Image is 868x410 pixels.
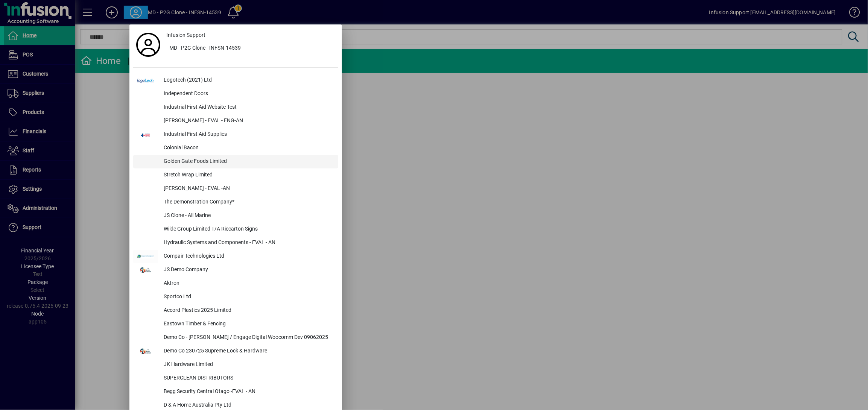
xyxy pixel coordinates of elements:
[133,74,338,87] button: Logotech (2021) Ltd
[133,169,338,182] button: Stretch Wrap Limited
[133,87,338,101] button: Independent Doors
[158,101,338,114] div: Industrial First Aid Website Test
[133,263,338,277] button: JS Demo Company
[158,87,338,101] div: Independent Doors
[133,385,338,399] button: Begg Security Central Otago -EVAL - AN
[158,290,338,304] div: Sportco Ltd
[133,182,338,196] button: [PERSON_NAME] - EVAL -AN
[133,209,338,223] button: JS Clone - All Marine
[158,304,338,317] div: Accord Plastics 2025 Limited
[158,114,338,128] div: [PERSON_NAME] - EVAL - ENG-AN
[133,304,338,317] button: Accord Plastics 2025 Limited
[133,317,338,331] button: Eastown Timber & Fencing
[158,196,338,209] div: The Demonstration Company*
[158,169,338,182] div: Stretch Wrap Limited
[133,277,338,290] button: Aktron
[166,31,205,39] span: Infusion Support
[158,345,338,358] div: Demo Co 230725 Supreme Lock & Hardware
[158,209,338,223] div: JS Clone - All Marine
[133,250,338,263] button: Compair Technologies Ltd
[133,358,338,372] button: JK Hardware Limited
[133,290,338,304] button: Sportco Ltd
[158,372,338,385] div: SUPERCLEAN DISTRIBUTORS
[133,196,338,209] button: The Demonstration Company*
[158,250,338,263] div: Compair Technologies Ltd
[133,128,338,141] button: Industrial First Aid Supplies
[133,141,338,155] button: Colonial Bacon
[158,74,338,87] div: Logotech (2021) Ltd
[133,38,163,52] a: Profile
[163,42,338,55] button: MD - P2G Clone - INFSN-14539
[158,128,338,141] div: Industrial First Aid Supplies
[133,372,338,385] button: SUPERCLEAN DISTRIBUTORS
[158,182,338,196] div: [PERSON_NAME] - EVAL -AN
[133,223,338,236] button: Wilde Group Limited T/A Riccarton Signs
[133,101,338,114] button: Industrial First Aid Website Test
[158,385,338,399] div: Begg Security Central Otago -EVAL - AN
[158,331,338,345] div: Demo Co - [PERSON_NAME] / Engage Digital Woocomm Dev 09062025
[158,263,338,277] div: JS Demo Company
[158,358,338,372] div: JK Hardware Limited
[158,277,338,290] div: Aktron
[158,236,338,250] div: Hydraulic Systems and Components - EVAL - AN
[158,223,338,236] div: Wilde Group Limited T/A Riccarton Signs
[133,155,338,169] button: Golden Gate Foods Limited
[133,236,338,250] button: Hydraulic Systems and Components - EVAL - AN
[158,317,338,331] div: Eastown Timber & Fencing
[133,114,338,128] button: [PERSON_NAME] - EVAL - ENG-AN
[163,28,338,42] a: Infusion Support
[158,155,338,169] div: Golden Gate Foods Limited
[133,345,338,358] button: Demo Co 230725 Supreme Lock & Hardware
[158,141,338,155] div: Colonial Bacon
[133,331,338,345] button: Demo Co - [PERSON_NAME] / Engage Digital Woocomm Dev 09062025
